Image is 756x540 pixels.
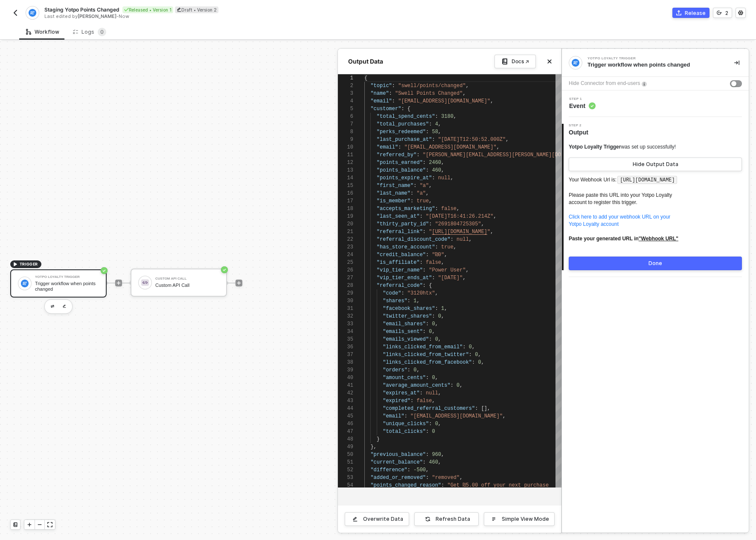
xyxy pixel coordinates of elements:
[338,143,353,151] div: 10
[426,390,438,396] span: null
[370,467,407,473] span: "difference"
[377,252,426,258] span: "credit_balance"
[44,6,119,13] span: Staging Yotpo Points Changed
[717,10,722,15] span: icon-versioning
[377,137,432,143] span: "last_purchase_at"
[338,113,353,120] div: 6
[484,512,555,526] button: Simple View Mode
[423,283,426,289] span: :
[383,421,429,427] span: "unique_clicks"
[338,320,353,328] div: 33
[404,413,407,419] span: :
[451,175,454,181] span: ,
[725,9,728,17] div: 2
[383,321,426,327] span: "email_shares"
[432,175,435,181] span: :
[441,206,457,212] span: false
[432,375,435,381] span: 0
[416,367,419,373] span: ,
[432,429,435,435] span: 0
[441,167,444,173] span: ,
[377,221,429,227] span: "thirty_party_id"
[338,451,353,458] div: 50
[414,512,479,526] button: Refresh Data
[370,452,426,458] span: "previous_balance"
[177,7,181,12] span: icon-edit
[426,190,429,196] span: ,
[423,459,426,465] span: :
[26,29,59,35] div: Workflow
[377,160,423,166] span: "points_earned"
[438,390,441,396] span: ,
[383,344,462,350] span: "links_clicked_from_email"
[441,306,444,312] span: 1
[435,206,438,212] span: :
[377,167,426,173] span: "points_balance"
[494,55,536,68] a: Docs ↗
[338,182,353,190] div: 15
[420,213,423,219] span: :
[451,382,454,388] span: :
[432,129,438,135] span: 58
[383,306,435,312] span: "facebook_shares"
[420,183,429,189] span: "a"
[389,90,392,96] span: :
[338,420,353,428] div: 46
[338,97,353,105] div: 4
[377,267,423,273] span: "vip_tier_name"
[438,421,441,427] span: ,
[377,190,410,196] span: "last_name"
[122,6,173,13] div: Released • Version 1
[429,459,438,465] span: 460
[642,82,647,87] img: icon-info
[338,82,353,90] div: 2
[490,98,493,104] span: ,
[454,244,457,250] span: ,
[441,244,454,250] span: true
[377,244,435,250] span: "has_store_account"
[429,160,441,166] span: 2460
[12,9,19,16] img: back
[98,28,106,36] sup: 0
[338,243,353,251] div: 23
[438,275,463,281] span: "[DATE]"
[469,352,472,358] span: :
[672,8,709,18] button: Release
[10,8,20,18] button: back
[370,98,392,104] span: "email"
[410,198,413,204] span: :
[29,9,36,17] img: integration-icon
[423,152,595,158] span: "[PERSON_NAME][EMAIL_ADDRESS][PERSON_NAME][DOMAIN_NAME]"
[338,305,353,312] div: 31
[472,344,475,350] span: ,
[338,282,353,289] div: 28
[426,129,429,135] span: :
[413,183,416,189] span: :
[432,398,435,404] span: ,
[438,459,441,465] span: ,
[432,167,441,173] span: 460
[338,297,353,305] div: 30
[377,206,435,212] span: "accepts_marketing"
[441,160,444,166] span: ,
[383,298,407,304] span: "shares"
[377,183,413,189] span: "first_name"
[338,312,353,320] div: 32
[401,290,404,296] span: :
[377,114,435,120] span: "total_spend_cents"
[435,121,438,127] span: 4
[370,90,389,96] span: "name"
[429,283,432,289] span: {
[685,9,706,17] div: Release
[377,198,410,204] span: "is_member"
[423,329,426,335] span: :
[435,114,438,120] span: :
[338,105,353,113] div: 5
[407,106,410,112] span: {
[572,59,579,67] img: integration-icon
[569,79,640,88] div: Hide Connector from end-users
[713,8,732,18] button: 2
[429,183,432,189] span: ,
[338,412,353,420] div: 45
